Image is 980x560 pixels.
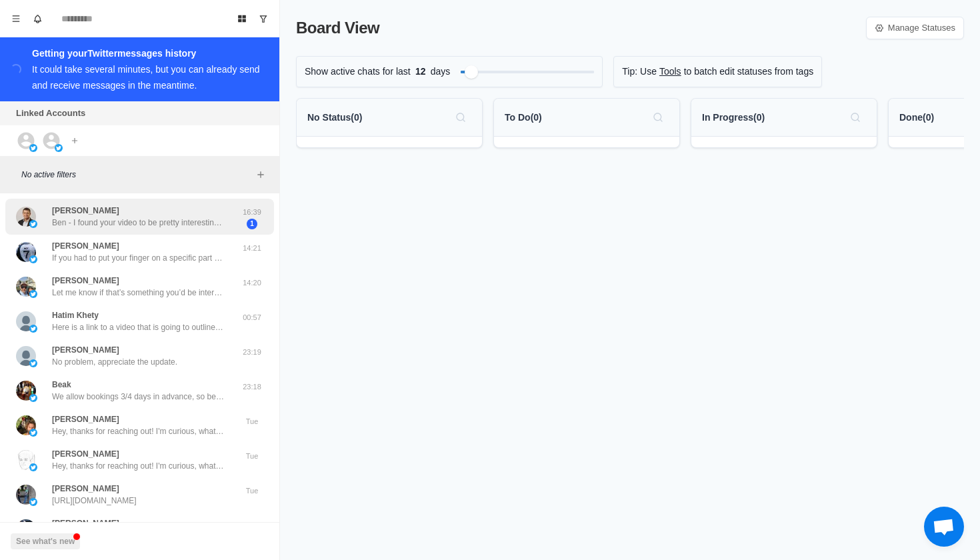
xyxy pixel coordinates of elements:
p: [PERSON_NAME] [52,205,119,217]
img: picture [29,290,37,298]
p: [PERSON_NAME] [52,240,119,252]
p: Ben - I found your video to be pretty interesting. Going to set some time with you to talk. [52,217,225,229]
img: picture [16,485,36,505]
a: Tools [659,65,681,79]
p: to batch edit statuses from tags [684,65,814,79]
img: picture [16,519,36,539]
p: Here is a link to a video that is going to outline in more depth, what we do and how we can help,... [52,321,225,333]
img: picture [55,144,63,152]
span: 1 [247,219,257,229]
p: 16:39 [235,207,269,218]
p: 23:18 [235,381,269,393]
div: It could take several minutes, but you can already send and receive messages in the meantime. [32,64,260,91]
img: picture [29,394,37,402]
p: Tue [235,520,269,531]
p: [PERSON_NAME] [52,483,119,495]
p: [PERSON_NAME] [52,413,119,425]
p: We allow bookings 3/4 days in advance, so be sure to keep an eye on the link! [52,391,225,403]
p: Linked Accounts [16,107,85,120]
span: 12 [411,65,431,79]
div: Getting your Twitter messages history [32,45,263,61]
p: No Status ( 0 ) [307,111,362,125]
img: picture [16,450,36,470]
img: picture [29,429,37,437]
p: Tue [235,451,269,462]
a: Manage Statuses [866,17,964,39]
p: [PERSON_NAME] [52,275,119,287]
p: Hey, thanks for reaching out! I'm curious, what ultimately has you interested in acquiring a cash... [52,425,225,437]
p: 14:21 [235,243,269,254]
button: Board View [231,8,253,29]
div: Filter by activity days [465,65,478,79]
p: Let me know if that’s something you’d be interested in and I can set you up on a call with my con... [52,287,225,299]
img: picture [16,381,36,401]
p: Beak [52,379,71,391]
p: [PERSON_NAME] [52,344,119,356]
p: Done ( 0 ) [899,111,934,125]
img: picture [16,415,36,435]
img: picture [29,498,37,506]
img: picture [16,207,36,227]
p: [PERSON_NAME]. [52,517,121,529]
p: No problem, appreciate the update. [52,356,177,368]
img: picture [29,325,37,333]
img: picture [16,311,36,331]
p: 23:19 [235,347,269,358]
img: picture [29,255,37,263]
p: Board View [296,16,379,40]
p: If you had to put your finger on a specific part of the process that’s holding you back from acqu... [52,252,225,264]
p: [URL][DOMAIN_NAME] [52,495,137,507]
p: [PERSON_NAME] [52,448,119,460]
button: Search [450,107,471,128]
p: Show active chats for last [305,65,411,79]
p: 00:57 [235,312,269,323]
p: To Do ( 0 ) [505,111,542,125]
p: days [431,65,451,79]
button: Notifications [27,8,48,29]
p: Tue [235,485,269,497]
button: Show unread conversations [253,8,274,29]
img: picture [29,220,37,228]
button: Search [647,107,669,128]
p: 14:20 [235,277,269,289]
button: Menu [5,8,27,29]
button: See what's new [11,533,80,549]
p: No active filters [21,169,253,181]
img: picture [29,463,37,471]
img: picture [16,242,36,262]
p: Hey, thanks for reaching out! I'm curious, what ultimately has you interested in acquiring a cash... [52,460,225,472]
p: Hatim Khety [52,309,99,321]
button: Search [845,107,866,128]
p: Tip: Use [622,65,657,79]
img: picture [29,359,37,367]
img: picture [16,277,36,297]
p: In Progress ( 0 ) [702,111,765,125]
img: picture [29,144,37,152]
button: Add filters [253,167,269,183]
button: Add account [67,133,83,149]
img: picture [16,346,36,366]
a: Open chat [924,507,964,547]
p: Tue [235,416,269,427]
